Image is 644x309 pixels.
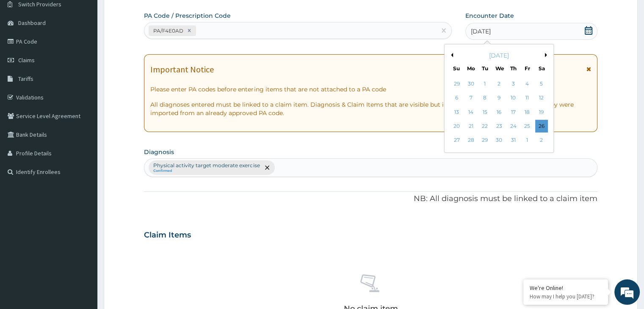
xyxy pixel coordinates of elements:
span: Dashboard [18,19,46,27]
span: Switch Providers [18,0,61,8]
p: All diagnoses entered must be linked to a claim item. Diagnosis & Claim Items that are visible bu... [150,100,591,117]
div: Choose Friday, July 25th, 2025 [521,120,533,132]
div: Chat with us now [44,47,142,58]
img: d_794563401_company_1708531726252_794563401 [16,42,34,63]
div: Choose Monday, July 14th, 2025 [464,106,477,119]
div: Choose Friday, July 11th, 2025 [521,92,533,105]
div: We're Online! [530,284,602,292]
div: Mo [467,65,474,72]
div: Choose Wednesday, July 2nd, 2025 [493,77,506,90]
div: Choose Monday, July 7th, 2025 [464,92,477,105]
div: Th [510,65,517,72]
div: Choose Tuesday, July 8th, 2025 [478,92,491,105]
div: We [495,65,503,72]
div: PA/F4E0AD [151,26,185,36]
div: Choose Thursday, July 17th, 2025 [507,106,520,119]
div: Choose Wednesday, July 9th, 2025 [493,92,506,105]
div: Choose Tuesday, July 29th, 2025 [478,134,491,147]
div: Choose Monday, July 21st, 2025 [464,120,477,132]
div: Choose Thursday, July 10th, 2025 [507,92,520,105]
div: Choose Sunday, July 20th, 2025 [451,120,463,132]
div: Choose Tuesday, July 22nd, 2025 [478,120,491,132]
div: Choose Wednesday, July 16th, 2025 [493,106,506,119]
h1: Important Notice [150,65,214,74]
div: Sa [538,65,545,72]
button: Next Month [545,53,549,57]
span: Tariffs [18,75,33,83]
div: Choose Thursday, July 31st, 2025 [507,134,520,147]
label: Diagnosis [144,148,174,156]
label: Encounter Date [465,11,514,20]
div: Su [453,65,460,72]
div: Choose Tuesday, July 15th, 2025 [478,106,491,119]
div: Choose Saturday, August 2nd, 2025 [535,134,548,147]
div: Choose Monday, July 28th, 2025 [464,134,477,147]
div: Choose Friday, August 1st, 2025 [521,134,533,147]
p: How may I help you today? [530,293,602,300]
div: Choose Saturday, July 26th, 2025 [535,120,548,132]
div: Choose Sunday, July 27th, 2025 [451,134,463,147]
span: Claims [18,56,35,64]
h3: Claim Items [144,231,191,240]
div: month 2025-07 [450,77,548,148]
div: Minimize live chat window [139,4,159,25]
label: PA Code / Prescription Code [144,11,231,20]
div: Choose Sunday, July 13th, 2025 [451,106,463,119]
div: Choose Saturday, July 5th, 2025 [535,77,548,90]
div: Tu [481,65,489,72]
p: Please enter PA codes before entering items that are not attached to a PA code [150,85,591,94]
div: Choose Monday, June 30th, 2025 [464,77,477,90]
div: [DATE] [448,51,550,60]
div: Choose Thursday, July 3rd, 2025 [507,77,520,90]
div: Choose Wednesday, July 23rd, 2025 [493,120,506,132]
div: Choose Saturday, July 19th, 2025 [535,106,548,119]
div: Choose Wednesday, July 30th, 2025 [493,134,506,147]
div: Choose Saturday, July 12th, 2025 [535,92,548,105]
div: Choose Sunday, June 29th, 2025 [451,77,463,90]
textarea: Type your message and hit 'Enter' [4,213,161,243]
p: NB: All diagnosis must be linked to a claim item [144,193,597,204]
div: Choose Friday, July 18th, 2025 [521,106,533,119]
span: [DATE] [471,27,491,36]
div: Choose Thursday, July 24th, 2025 [507,120,520,132]
span: We're online! [49,98,117,183]
div: Fr [524,65,531,72]
div: Choose Tuesday, July 1st, 2025 [478,77,491,90]
div: Choose Friday, July 4th, 2025 [521,77,533,90]
div: Choose Sunday, July 6th, 2025 [451,92,463,105]
button: Previous Month [449,53,453,57]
